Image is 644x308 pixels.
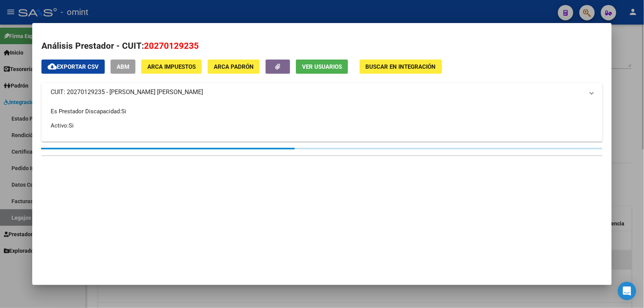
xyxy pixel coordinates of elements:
[111,60,135,74] button: ABM
[48,62,57,71] mat-icon: cloud_download
[366,63,436,70] span: Buscar en Integración
[214,63,254,70] span: ARCA Padrón
[51,107,593,116] p: Es Prestador Discapacidad:
[144,41,199,51] span: 20270129235
[208,60,260,74] button: ARCA Padrón
[69,122,74,129] span: Si
[41,101,603,142] div: CUIT: 20270129235 - [PERSON_NAME] [PERSON_NAME]
[41,60,105,74] button: Exportar CSV
[51,121,593,130] p: Activo:
[296,60,348,74] button: Ver Usuarios
[618,282,636,300] div: Open Intercom Messenger
[147,63,196,70] span: ARCA Impuestos
[302,63,342,70] span: Ver Usuarios
[141,60,202,74] button: ARCA Impuestos
[117,63,129,70] span: ABM
[48,63,99,70] span: Exportar CSV
[41,83,603,101] mat-expansion-panel-header: CUIT: 20270129235 - [PERSON_NAME] [PERSON_NAME]
[121,108,126,115] span: Si
[51,88,584,97] mat-panel-title: CUIT: 20270129235 - [PERSON_NAME] [PERSON_NAME]
[360,60,442,74] button: Buscar en Integración
[41,40,603,53] h2: Análisis Prestador - CUIT:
